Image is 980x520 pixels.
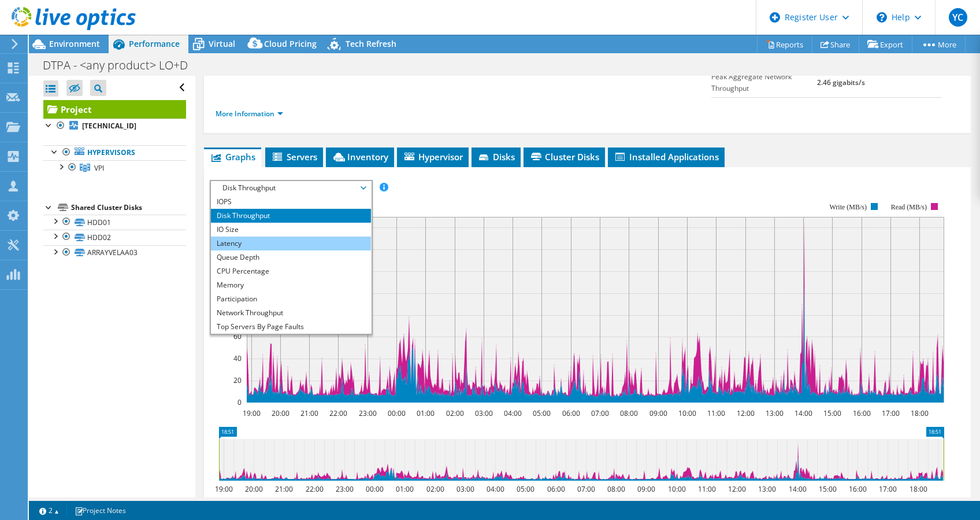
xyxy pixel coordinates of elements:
[668,484,686,494] text: 10:00
[233,331,242,341] text: 60
[620,408,638,418] text: 08:00
[237,397,242,407] text: 0
[275,484,293,494] text: 21:00
[211,223,371,237] li: IO Size
[43,119,186,134] a: [TECHNICAL_ID]
[210,151,255,163] span: Graphs
[403,151,463,163] span: Hypervisor
[910,484,927,494] text: 18:00
[216,109,283,119] a: More Information
[366,484,384,494] text: 00:00
[272,408,289,418] text: 20:00
[789,484,807,494] text: 14:00
[43,230,186,245] a: HDD02
[129,38,180,49] span: Performance
[49,38,100,49] span: Environment
[859,35,912,53] a: Export
[215,484,233,494] text: 19:00
[591,408,609,418] text: 07:00
[396,484,414,494] text: 01:00
[912,35,966,53] a: More
[271,151,317,163] span: Servers
[388,408,406,418] text: 00:00
[707,408,725,418] text: 11:00
[332,151,388,163] span: Inventory
[728,484,746,494] text: 12:00
[211,195,371,209] li: IOPS
[533,408,551,418] text: 05:00
[66,503,134,518] a: Project Notes
[879,484,897,494] text: 17:00
[949,8,967,27] span: YC
[243,408,261,418] text: 19:00
[757,35,812,53] a: Reports
[547,484,565,494] text: 06:00
[82,121,136,131] b: [TECHNICAL_ID]
[43,245,186,260] a: ARRAYVELAA03
[446,408,464,418] text: 02:00
[336,484,354,494] text: 23:00
[426,484,444,494] text: 02:00
[300,408,318,418] text: 21:00
[475,408,493,418] text: 03:00
[649,408,667,418] text: 09:00
[211,292,371,306] li: Participation
[795,408,812,418] text: 14:00
[562,408,580,418] text: 06:00
[43,215,186,230] a: HDD01
[614,151,719,163] span: Installed Applications
[711,71,817,94] label: Peak Aggregate Network Throughput
[456,484,474,494] text: 03:00
[607,484,625,494] text: 08:00
[758,484,776,494] text: 13:00
[911,408,929,418] text: 18:00
[71,201,186,215] div: Shared Cluster Disks
[211,264,371,278] li: CPU Percentage
[211,237,371,250] li: Latency
[94,163,104,173] span: VPI
[853,408,871,418] text: 16:00
[43,145,186,160] a: Hypervisors
[417,408,435,418] text: 01:00
[678,408,696,418] text: 10:00
[819,484,837,494] text: 15:00
[504,408,522,418] text: 04:00
[209,38,235,49] span: Virtual
[43,100,186,119] a: Project
[211,320,371,334] li: Top Servers By Page Faults
[830,203,867,211] text: Write (MB/s)
[487,484,504,494] text: 04:00
[529,151,599,163] span: Cluster Disks
[812,35,859,53] a: Share
[211,306,371,320] li: Network Throughput
[577,484,595,494] text: 07:00
[43,160,186,175] a: VPI
[637,484,655,494] text: 09:00
[882,408,900,418] text: 17:00
[477,151,515,163] span: Disks
[233,375,242,385] text: 20
[737,408,755,418] text: 12:00
[211,250,371,264] li: Queue Depth
[817,78,865,87] b: 2.46 gigabits/s
[698,484,716,494] text: 11:00
[245,484,263,494] text: 20:00
[891,203,927,211] text: Read (MB/s)
[306,484,324,494] text: 22:00
[359,408,377,418] text: 23:00
[823,408,841,418] text: 15:00
[517,484,534,494] text: 05:00
[211,278,371,292] li: Memory
[346,38,396,49] span: Tech Refresh
[211,209,371,223] li: Disk Throughput
[233,353,242,363] text: 40
[766,408,784,418] text: 13:00
[217,181,365,195] span: Disk Throughput
[264,38,317,49] span: Cloud Pricing
[877,12,887,23] svg: \n
[329,408,347,418] text: 22:00
[38,59,206,72] h1: DTPA - <any product> LO+D
[849,484,867,494] text: 16:00
[31,503,67,518] a: 2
